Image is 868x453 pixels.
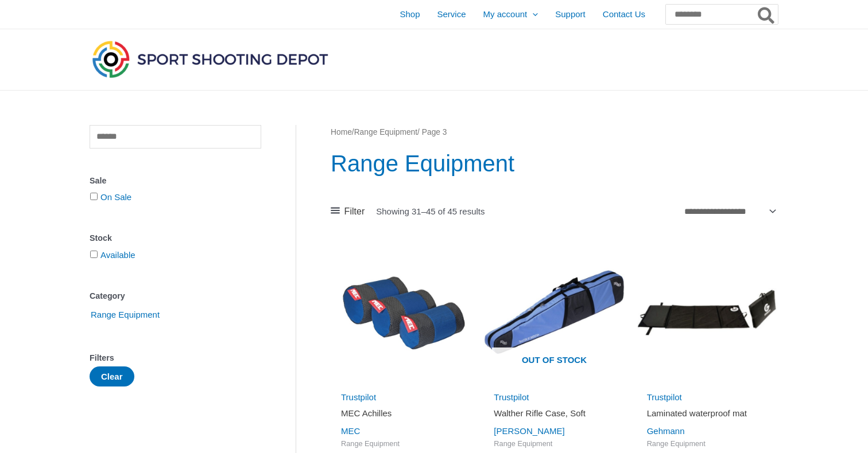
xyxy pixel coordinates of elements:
[341,392,376,402] a: Trustpilot
[331,241,472,382] img: MEC Achilles
[90,366,134,386] button: Clear
[637,241,778,382] img: Laminated waterproof mat
[494,439,614,449] span: Range Equipment
[100,250,135,260] a: Available
[90,193,98,200] input: On Sale
[494,408,614,423] a: Walther Rifle Case, Soft
[494,392,529,402] a: Trustpilot
[331,147,778,179] h1: Range Equipment
[341,439,462,449] span: Range Equipment
[483,241,625,382] img: Walther Rifle Case
[90,309,161,319] a: Range Equipment
[680,202,778,220] select: Shop order
[341,408,462,423] a: MEC Achilles
[90,38,331,80] img: Sport Shooting Depot
[494,426,564,436] a: [PERSON_NAME]
[494,408,614,419] h2: Walther Rifle Case, Soft
[376,207,485,216] p: Showing 31–45 of 45 results
[100,192,131,202] a: On Sale
[647,426,685,436] a: Gehmann
[331,125,778,140] nav: Breadcrumb
[492,347,616,374] span: Out of stock
[331,128,352,136] a: Home
[341,408,462,419] h2: MEC Achilles
[90,305,161,325] span: Range Equipment
[90,288,261,304] div: Category
[483,241,625,382] a: Out of stock
[90,350,261,366] div: Filters
[90,251,98,258] input: Available
[647,392,682,402] a: Trustpilot
[90,230,261,247] div: Stock
[755,5,778,24] button: Search
[647,439,768,449] span: Range Equipment
[647,408,768,423] a: Laminated waterproof mat
[331,203,365,220] a: Filter
[354,128,417,136] a: Range Equipment
[344,203,365,220] span: Filter
[647,408,768,419] h2: Laminated waterproof mat
[341,426,360,436] a: MEC
[90,173,261,189] div: Sale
